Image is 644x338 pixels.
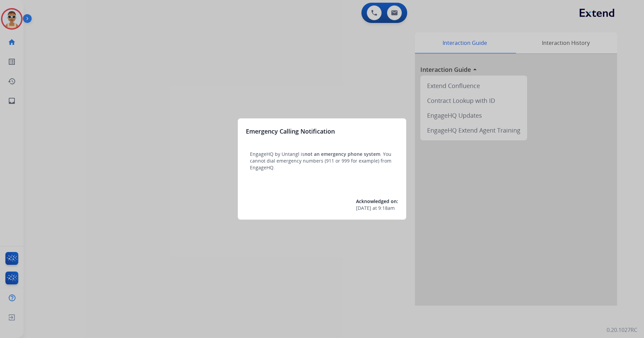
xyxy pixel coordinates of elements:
h3: Emergency Calling Notification [246,126,335,136]
span: 9:18am [378,205,395,212]
span: not an emergency phone system [304,151,380,157]
p: EngageHQ by Untangl is . You cannot dial emergency numbers (911 or 999 for example) from EngageHQ. [250,151,394,171]
p: 0.20.1027RC [607,326,637,334]
span: [DATE] [356,205,371,212]
span: Acknowledged on: [356,198,398,204]
div: at [356,205,398,212]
